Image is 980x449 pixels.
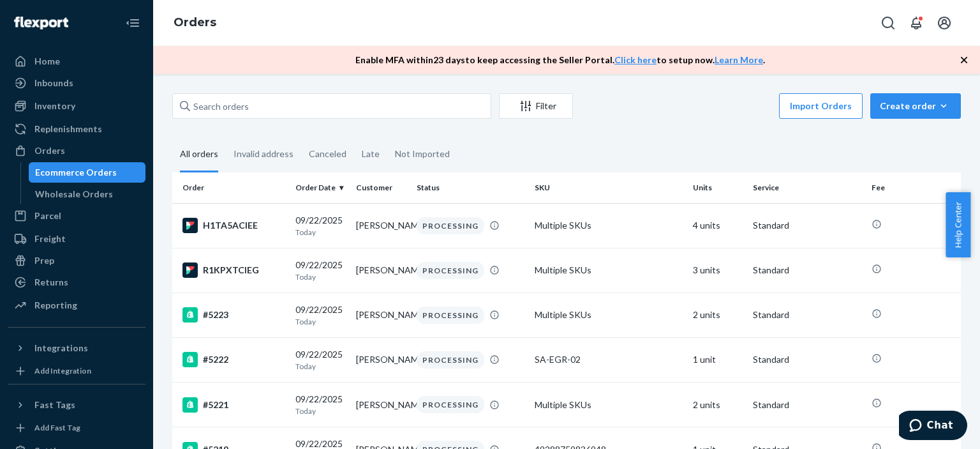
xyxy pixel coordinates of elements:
div: Parcel [34,209,61,222]
p: Today [295,361,346,372]
td: 2 units [688,293,748,337]
td: Multiple SKUs [530,383,687,427]
div: Inbounds [34,77,73,89]
button: Import Orders [779,93,863,119]
a: Home [8,51,145,72]
input: Search orders [172,93,491,119]
button: Close Navigation [120,10,145,36]
div: SA-EGR-02 [535,353,682,366]
a: Inbounds [8,73,145,93]
a: Learn More [715,54,763,65]
div: Home [34,55,60,68]
div: #5223 [182,307,285,323]
a: Click here [614,54,657,65]
div: Fast Tags [34,399,75,411]
div: 09/22/2025 [295,393,346,416]
td: Multiple SKUs [530,203,687,248]
div: Filter [500,100,572,112]
td: [PERSON_NAME] [351,383,412,427]
a: Wholesale Orders [29,184,146,204]
p: Standard [753,308,861,321]
th: Status [412,172,530,203]
p: Standard [753,399,861,411]
div: Not Imported [395,137,450,171]
div: PROCESSING [417,396,484,413]
div: PROCESSING [417,262,484,279]
button: Open notifications [903,10,929,36]
th: Order [172,172,290,203]
th: Service [748,172,866,203]
th: Order Date [290,172,351,203]
button: Fast Tags [8,395,145,415]
div: Replenishments [34,123,102,135]
a: Inventory [8,96,145,116]
div: Create order [880,100,951,112]
a: Replenishments [8,119,145,139]
p: Today [295,316,346,327]
ol: breadcrumbs [163,4,226,42]
div: Add Integration [34,365,91,376]
div: Add Fast Tag [34,422,80,433]
div: 09/22/2025 [295,214,346,238]
div: 09/22/2025 [295,303,346,327]
p: Standard [753,353,861,366]
div: PROCESSING [417,351,484,369]
div: Customer [356,182,406,193]
div: Invalid address [234,137,293,171]
td: [PERSON_NAME] [351,203,412,248]
td: 2 units [688,383,748,427]
div: Orders [34,144,65,157]
div: 09/22/2025 [295,259,346,282]
div: #5222 [182,352,285,367]
td: 1 unit [688,337,748,382]
button: Create order [870,93,961,119]
a: Orders [174,15,216,29]
div: Inventory [34,100,75,112]
iframe: Opens a widget where you can chat to one of our agents [899,411,967,443]
div: PROCESSING [417,217,484,234]
div: PROCESSING [417,307,484,324]
a: Add Fast Tag [8,420,145,436]
div: Prep [34,254,54,267]
button: Open account menu [932,10,957,36]
p: Standard [753,264,861,277]
div: Returns [34,276,68,289]
p: Enable MFA within 23 days to keep accessing the Seller Portal. to setup now. . [355,54,765,66]
td: [PERSON_NAME] [351,337,412,382]
a: Ecommerce Orders [29,162,146,183]
td: [PERSON_NAME] [351,248,412,293]
td: Multiple SKUs [530,248,687,293]
button: Filter [499,93,573,119]
td: 3 units [688,248,748,293]
a: Parcel [8,206,145,226]
p: Standard [753,219,861,232]
div: All orders [180,137,218,172]
button: Open Search Box [875,10,901,36]
div: 09/22/2025 [295,348,346,372]
td: [PERSON_NAME] [351,293,412,337]
button: Integrations [8,338,145,358]
a: Returns [8,272,145,293]
td: 4 units [688,203,748,248]
button: Help Center [946,192,970,257]
div: Wholesale Orders [35,188,113,201]
div: Canceled [309,137,346,171]
div: Freight [34,232,66,245]
p: Today [295,271,346,282]
a: Freight [8,229,145,249]
div: R1KPXTCIEG [182,263,285,278]
th: SKU [530,172,687,203]
td: Multiple SKUs [530,293,687,337]
p: Today [295,227,346,238]
a: Reporting [8,295,145,316]
div: Late [362,137,380,171]
a: Add Integration [8,363,145,379]
th: Fee [866,172,961,203]
div: Reporting [34,299,77,312]
th: Units [688,172,748,203]
div: Ecommerce Orders [35,166,117,179]
p: Today [295,406,346,416]
img: Flexport logo [14,17,68,29]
